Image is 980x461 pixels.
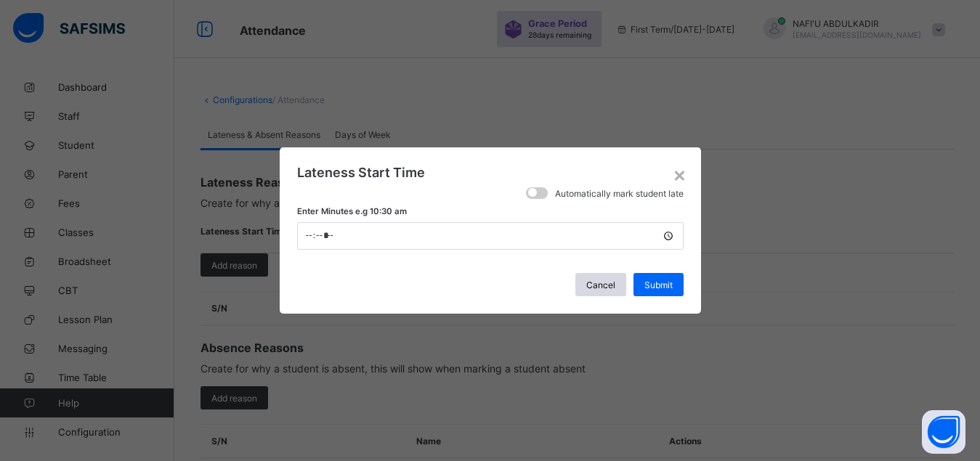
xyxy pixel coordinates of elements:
[644,280,673,290] span: Submit
[555,188,684,199] span: Automatically mark student late
[922,410,965,454] button: Open asap
[586,280,615,290] span: Cancel
[297,206,407,216] label: Enter Minutes e.g 10:30 am
[673,162,687,187] div: ×
[297,165,425,180] span: Lateness Start Time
